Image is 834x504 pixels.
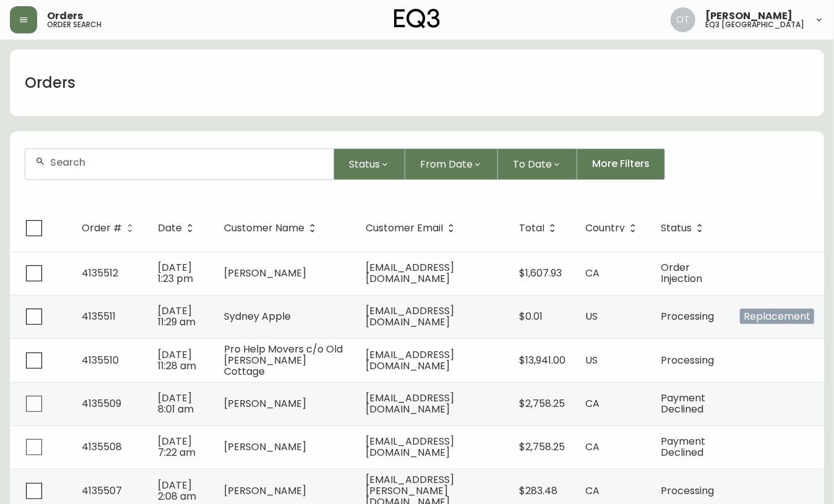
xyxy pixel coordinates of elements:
span: Status [661,223,708,234]
span: Order # [82,224,122,232]
span: From Date [420,156,473,172]
h1: Orders [25,72,75,93]
span: [PERSON_NAME] [224,484,306,498]
span: [DATE] 2:08 am [158,478,196,503]
span: More Filters [592,157,650,171]
span: Customer Name [224,224,304,232]
span: [DATE] 1:23 pm [158,260,193,286]
span: Total [519,224,544,232]
span: Processing [661,353,714,367]
span: [DATE] 11:28 am [158,348,196,373]
span: 4135507 [82,484,122,498]
span: Status [661,224,692,232]
span: $0.01 [519,309,543,323]
span: Replacement [740,309,814,324]
span: 4135508 [82,440,122,454]
span: [PERSON_NAME] [705,11,793,21]
span: $2,758.25 [519,440,565,454]
span: [EMAIL_ADDRESS][DOMAIN_NAME] [366,260,454,286]
span: $1,607.93 [519,266,562,280]
span: Orders [47,11,83,21]
span: Total [519,223,561,234]
span: Order # [82,223,138,234]
span: Status [349,156,380,172]
span: 4135510 [82,353,119,367]
span: $2,758.25 [519,396,565,411]
span: CA [585,440,600,454]
span: CA [585,484,600,498]
span: Country [585,224,625,232]
button: To Date [498,148,577,180]
button: Status [334,148,405,180]
span: [EMAIL_ADDRESS][DOMAIN_NAME] [366,304,454,329]
span: $13,941.00 [519,353,565,367]
span: Date [158,224,182,232]
span: [DATE] 8:01 am [158,391,194,416]
span: [EMAIL_ADDRESS][DOMAIN_NAME] [366,348,454,373]
span: 4135511 [82,309,116,323]
span: Country [585,223,641,234]
img: 5d4d18d254ded55077432b49c4cb2919 [671,7,695,32]
span: Order Injection [661,260,702,286]
span: US [585,353,598,367]
img: logo [394,9,440,28]
span: Customer Email [366,224,443,232]
span: [DATE] 11:29 am [158,304,196,329]
span: 4135512 [82,266,118,280]
span: Processing [661,484,714,498]
span: [PERSON_NAME] [224,440,306,454]
span: Pro Help Movers c/o Old [PERSON_NAME] Cottage [224,342,343,378]
span: [DATE] 7:22 am [158,434,196,459]
span: Customer Email [366,223,459,234]
span: [EMAIL_ADDRESS][DOMAIN_NAME] [366,434,454,459]
span: To Date [513,156,552,172]
span: $283.48 [519,484,557,498]
span: Payment Declined [661,391,705,416]
h5: eq3 [GEOGRAPHIC_DATA] [705,21,804,28]
input: Search [50,156,324,168]
h5: order search [47,21,101,28]
span: CA [585,266,600,280]
span: Processing [661,309,714,323]
span: US [585,309,598,323]
span: CA [585,396,600,411]
span: 4135509 [82,396,121,411]
span: Customer Name [224,223,320,234]
span: [EMAIL_ADDRESS][DOMAIN_NAME] [366,391,454,416]
span: [PERSON_NAME] [224,396,306,411]
button: From Date [405,148,498,180]
span: Date [158,223,198,234]
button: More Filters [577,148,665,180]
span: Sydney Apple [224,309,291,323]
span: Payment Declined [661,434,705,459]
span: [PERSON_NAME] [224,266,306,280]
